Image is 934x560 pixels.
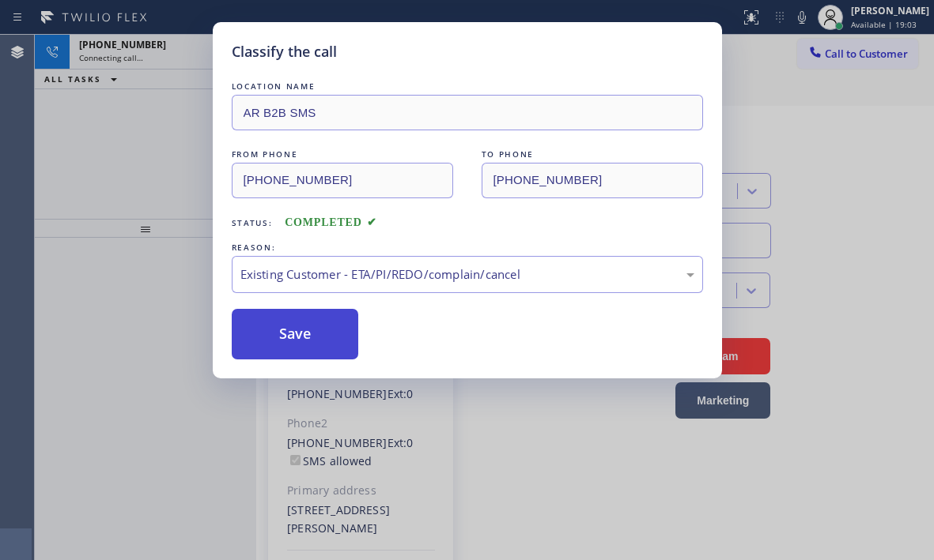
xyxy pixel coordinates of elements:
[482,146,703,163] div: TO PHONE
[232,217,273,228] span: Status:
[232,41,337,62] h5: Classify the call
[232,239,703,256] div: REASON:
[285,216,376,228] span: COMPLETED
[232,309,359,359] button: Save
[232,163,453,198] input: From phone
[240,265,694,284] div: Existing Customer - ETA/PI/REDO/complain/cancel
[232,146,453,163] div: FROM PHONE
[232,78,703,95] div: LOCATION NAME
[482,163,703,198] input: To phone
